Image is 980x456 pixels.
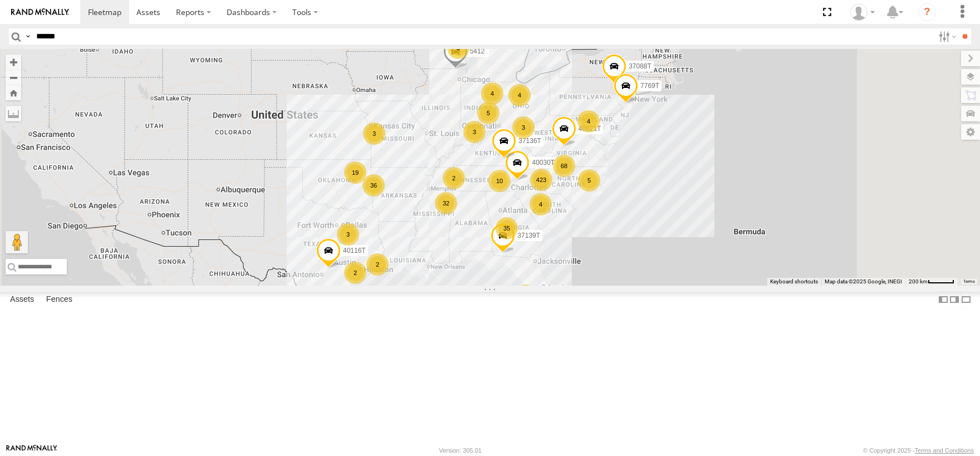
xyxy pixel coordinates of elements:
div: 32 [435,192,457,214]
div: 4 [530,193,552,215]
div: 19 [344,161,366,184]
label: Map Settings [961,124,980,140]
span: 37088T [629,62,651,70]
div: 36 [362,174,385,197]
a: Terms [963,280,975,284]
span: 37139T [517,232,540,239]
span: 5412 [470,47,485,55]
div: Version: 305.01 [439,447,482,454]
div: 10 [488,170,511,192]
label: Assets [4,292,40,307]
div: © Copyright 2025 - [863,447,974,454]
span: 40030T [532,158,555,166]
div: Denise Wike [846,4,879,21]
a: Visit our Website [6,445,57,456]
label: Hide Summary Table [961,292,972,308]
label: Dock Summary Table to the Left [938,292,949,308]
div: 35 [496,217,518,239]
label: Search Query [23,28,32,45]
div: 2 [366,253,389,276]
label: Dock Summary Table to the Right [949,292,960,308]
i: ? [918,3,936,21]
div: 68 [553,155,575,177]
button: Zoom in [6,55,21,70]
div: 2 [344,262,366,284]
label: Measure [6,106,21,121]
button: Zoom Home [6,85,21,100]
label: Search Filter Options [934,28,958,45]
div: 4 [508,84,531,106]
span: 37136T [518,137,541,145]
div: 5 [578,169,600,192]
button: Keyboard shortcuts [770,278,818,286]
a: Terms and Conditions [915,447,974,454]
div: 4 [481,82,503,105]
div: 2 [514,285,537,307]
div: 4 [577,110,600,133]
div: 8 [447,37,469,59]
span: 7769T [640,81,659,89]
div: 3 [463,121,486,143]
span: Map data ©2025 Google, INEGI [825,278,902,285]
button: Drag Pegman onto the map to open Street View [6,231,28,253]
button: Zoom out [6,70,21,85]
div: 3 [337,223,359,246]
div: 3 [363,122,385,145]
img: rand-logo.svg [11,8,69,16]
div: 2 [443,167,465,189]
span: 200 km [909,278,928,285]
label: Fences [41,292,78,307]
div: 3 [512,116,535,139]
div: 5 [477,102,499,124]
button: Map Scale: 200 km per 44 pixels [905,278,958,286]
span: 40116T [343,247,366,254]
div: 423 [530,169,552,191]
